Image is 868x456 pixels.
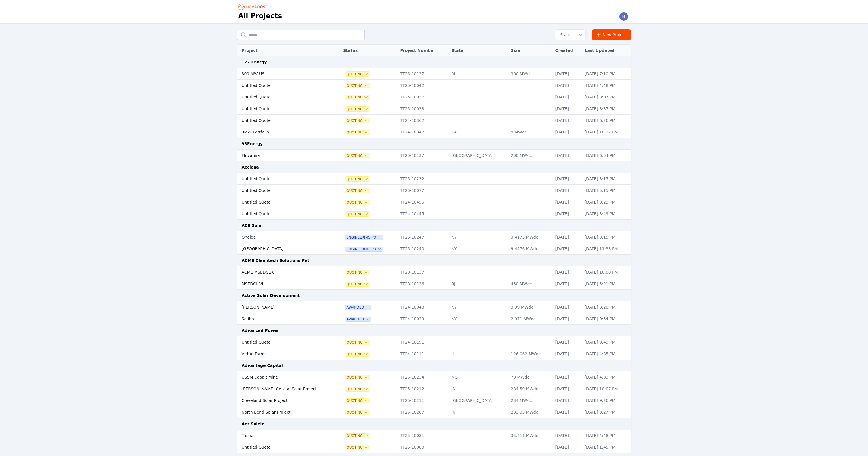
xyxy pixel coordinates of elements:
[397,313,449,325] td: TT24-10039
[237,336,326,348] td: Untitled Quote
[553,243,582,255] td: [DATE]
[448,126,508,138] td: CA
[582,278,631,290] td: [DATE] 5:21 PM
[345,445,370,450] button: Quoting
[582,371,631,383] td: [DATE] 4:03 PM
[237,91,326,103] td: Untitled Quote
[345,340,370,345] span: Quoting
[553,68,582,80] td: [DATE]
[237,220,631,231] td: ACE Solar
[345,188,370,193] button: Quoting
[397,301,449,313] td: TT24-10040
[508,406,552,418] td: 233.33 MWdc
[237,348,326,360] td: Virtue Farms
[582,196,631,208] td: [DATE] 3:29 PM
[345,83,370,88] button: Quoting
[345,153,370,158] span: Quoting
[582,150,631,161] td: [DATE] 6:54 PM
[345,375,370,380] span: Quoting
[237,173,326,185] td: Untitled Quote
[448,348,508,360] td: IL
[345,130,370,135] button: Quoting
[237,80,631,91] tr: Untitled QuoteQuotingTT25-10042[DATE][DATE] 4:48 PM
[237,441,631,453] tr: Untitled QuoteQuotingTT25-10080[DATE][DATE] 1:45 PM
[237,325,631,336] td: Advanced Power
[508,371,552,383] td: 70 MWdc
[448,383,508,395] td: IN
[397,348,449,360] td: TT24-10111
[558,32,573,38] span: Status
[345,282,370,286] button: Quoting
[553,406,582,418] td: [DATE]
[553,150,582,161] td: [DATE]
[237,430,326,441] td: Troina
[582,231,631,243] td: [DATE] 3:15 PM
[397,80,449,91] td: TT25-10042
[508,45,552,56] th: Size
[237,255,631,266] td: ACME Cleantech Solutions Pvt
[508,395,552,406] td: 234 MWdc
[448,243,508,255] td: NY
[448,371,508,383] td: MO
[345,387,370,391] button: Quoting
[237,91,631,103] tr: Untitled QuoteQuotingTT25-10037[DATE][DATE] 8:07 PM
[237,395,326,406] td: Cleveland Solar Project
[553,336,582,348] td: [DATE]
[582,243,631,255] td: [DATE] 11:33 PM
[237,243,631,255] tr: [GEOGRAPHIC_DATA]Engineering POTT25-10240NY9.4476 MWdc[DATE][DATE] 11:33 PM
[397,406,449,418] td: TT25-10207
[345,317,371,321] span: Awarded
[237,126,326,138] td: 9MW Portfolio
[345,247,383,251] span: Engineering PO
[237,313,631,325] tr: ScribaAwardedTT24-10039NY2.971 MWdc[DATE][DATE] 9:54 PM
[582,103,631,115] td: [DATE] 8:37 PM
[237,45,326,56] th: Project
[553,115,582,126] td: [DATE]
[237,313,326,325] td: Scriba
[448,150,508,161] td: [GEOGRAPHIC_DATA]
[345,72,370,76] button: Quoting
[592,29,631,40] a: New Project
[448,278,508,290] td: RJ
[237,418,631,430] td: Aer Soléir
[619,12,628,21] img: Riley Caron
[553,126,582,138] td: [DATE]
[553,231,582,243] td: [DATE]
[237,103,326,115] td: Untitled Quote
[448,313,508,325] td: NY
[237,290,631,301] td: Active Solar Development
[237,383,326,395] td: [PERSON_NAME] Central Solar Project
[345,270,370,275] button: Quoting
[397,91,449,103] td: TT25-10037
[582,208,631,220] td: [DATE] 3:49 PM
[238,11,282,20] h1: All Projects
[553,208,582,220] td: [DATE]
[397,441,449,453] td: TT25-10080
[397,383,449,395] td: TT25-10212
[345,352,370,356] button: Quoting
[237,266,631,278] tr: ACME MSEDCL-6QuotingTT23-10137[DATE][DATE] 10:00 PM
[345,235,383,240] button: Engineering PO
[237,395,631,406] tr: Cleveland Solar ProjectQuotingTT25-10211[GEOGRAPHIC_DATA]234 MWdc[DATE][DATE] 9:26 PM
[237,68,326,80] td: 300 MW US
[345,200,370,205] button: Quoting
[582,115,631,126] td: [DATE] 6:26 PM
[345,107,370,111] span: Quoting
[237,441,326,453] td: Untitled Quote
[397,173,449,185] td: TT25-10232
[397,395,449,406] td: TT25-10211
[345,434,370,438] span: Quoting
[397,103,449,115] td: TT25-10033
[397,231,449,243] td: TT25-10247
[553,395,582,406] td: [DATE]
[553,45,582,56] th: Created
[448,68,508,80] td: AL
[345,305,371,310] button: Awarded
[582,336,631,348] td: [DATE] 9:49 PM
